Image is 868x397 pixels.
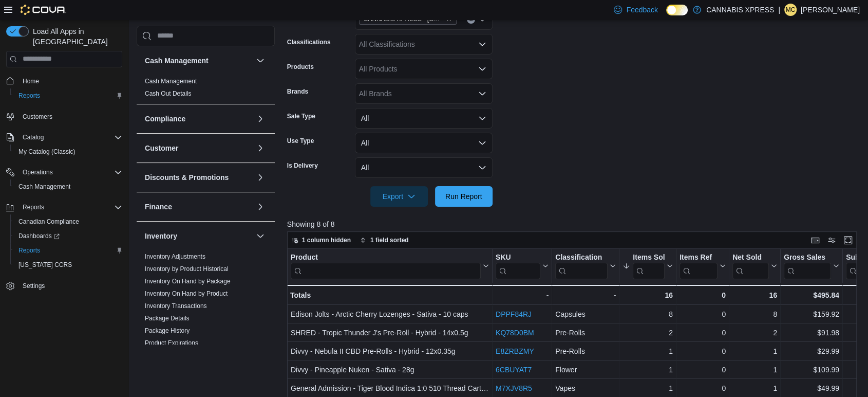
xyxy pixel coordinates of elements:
[680,252,726,279] button: Items Ref
[145,114,185,124] h3: Compliance
[145,302,207,310] a: Inventory Transactions
[302,236,351,244] span: 1 column hidden
[445,191,482,202] span: Run Report
[14,215,122,228] span: Canadian Compliance
[496,329,534,337] a: KQ78D0BM
[2,165,126,179] button: Operations
[145,290,228,297] a: Inventory On Hand by Product
[622,289,673,301] div: 16
[784,252,831,279] div: Gross Sales
[18,148,76,156] span: My Catalog (Classic)
[254,201,267,213] button: Finance
[680,289,726,301] div: 0
[18,75,122,87] span: Home
[145,265,229,273] span: Inventory by Product Historical
[145,327,190,334] a: Package History
[496,310,532,318] a: DPPF84RJ
[809,234,821,246] button: Keyboard shortcuts
[145,339,198,347] span: Product Expirations
[23,113,52,121] span: Customers
[14,244,122,257] span: Reports
[291,252,489,279] button: Product
[145,314,190,322] span: Package Details
[496,252,540,262] div: SKU
[145,77,197,85] span: Cash Management
[18,201,122,213] span: Reports
[2,278,126,293] button: Settings
[23,203,44,211] span: Reports
[355,108,493,129] button: All
[18,166,57,178] button: Operations
[370,186,428,207] button: Export
[18,232,60,240] span: Dashboards
[555,345,616,357] div: Pre-Rolls
[291,364,489,376] div: Divvy - Pineapple Nuken - Sativa - 28g
[555,364,616,376] div: Flower
[2,109,126,124] button: Customers
[14,230,64,242] a: Dashboards
[622,382,673,394] div: 1
[732,289,777,301] div: 16
[18,92,40,100] span: Reports
[732,327,777,339] div: 2
[287,63,314,71] label: Products
[291,308,489,320] div: Edison Jolts - Arctic Cherry Lozenges - Sativa - 10 caps
[254,171,267,184] button: Discounts & Promotions
[287,137,314,145] label: Use Type
[145,172,252,183] button: Discounts & Promotions
[291,252,481,262] div: Product
[145,172,229,183] h3: Discounts & Promotions
[14,244,44,257] a: Reports
[145,252,205,261] span: Inventory Adjustments
[291,252,481,279] div: Product
[622,252,673,279] button: Items Sold
[478,40,486,48] button: Open list of options
[145,302,207,310] span: Inventory Transactions
[10,88,126,103] button: Reports
[18,131,122,143] span: Catalog
[23,168,53,176] span: Operations
[145,290,228,298] span: Inventory On Hand by Product
[18,166,122,178] span: Operations
[137,75,275,104] div: Cash Management
[680,345,726,357] div: 0
[10,214,126,229] button: Canadian Compliance
[370,236,409,244] span: 1 field sorted
[145,265,229,273] a: Inventory by Product Historical
[254,230,267,242] button: Inventory
[732,382,777,394] div: 1
[145,56,209,66] h3: Cash Management
[784,345,839,357] div: $29.99
[825,234,838,246] button: Display options
[732,308,777,320] div: 8
[784,252,839,279] button: Gross Sales
[18,183,70,191] span: Cash Management
[23,77,39,85] span: Home
[18,111,56,123] a: Customers
[145,143,252,153] button: Customer
[706,4,774,16] p: CANNABIS XPRESS
[778,4,780,16] p: |
[842,234,854,246] button: Enter fullscreen
[6,69,122,320] nav: Complex example
[622,364,673,376] div: 1
[784,382,839,394] div: $49.99
[14,146,80,158] a: My Catalog (Classic)
[496,289,549,301] div: -
[137,250,275,390] div: Inventory
[2,74,126,88] button: Home
[496,347,534,355] a: E8ZRBZMY
[10,229,126,243] a: Dashboards
[626,5,657,15] span: Feedback
[555,327,616,339] div: Pre-Rolls
[732,345,777,357] div: 1
[14,146,122,158] span: My Catalog (Classic)
[254,55,267,67] button: Cash Management
[14,259,76,271] a: [US_STATE] CCRS
[622,327,673,339] div: 2
[10,258,126,272] button: [US_STATE] CCRS
[18,218,79,226] span: Canadian Compliance
[254,142,267,154] button: Customer
[784,252,831,262] div: Gross Sales
[496,366,532,374] a: 6CBUYAT7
